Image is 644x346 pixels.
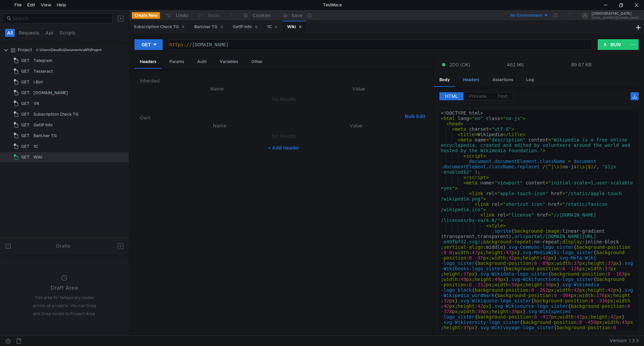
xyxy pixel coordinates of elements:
[34,88,68,98] div: [DOMAIN_NAME]
[267,23,278,31] div: 1С
[497,93,507,99] span: Text
[21,109,30,119] span: GET
[57,29,77,37] button: Scripts
[458,74,485,86] div: Headers
[434,74,455,87] div: Body
[21,131,30,141] span: GET
[145,85,289,93] th: Name
[34,66,53,76] div: Tesseract
[5,29,15,37] button: All
[246,56,268,68] div: Other
[134,23,185,31] div: Subscription Check TG
[592,12,639,15] div: [DEMOGRAPHIC_DATA]
[502,10,549,21] button: No Environment
[272,133,296,139] nz-embed-empty: No Results
[214,56,244,68] div: Variables
[208,11,220,19] div: Redo
[449,61,470,68] span: 200 (OK)
[34,99,39,109] div: VK
[21,56,30,66] span: GET
[135,56,162,69] div: Headers
[36,45,102,55] div: C:\Users\DeusEx\Documents\API\Project
[164,56,190,68] div: Params
[507,62,524,68] div: 462 MS
[34,56,52,66] div: Telegram
[445,93,458,99] span: HTML
[34,120,53,130] div: GetIP Info
[272,96,296,102] nz-embed-empty: No Results
[21,77,30,87] span: GET
[151,122,289,130] th: Name
[13,15,109,22] input: Search...
[176,11,188,19] div: Undo
[56,242,70,250] div: Drafts
[140,77,428,85] h6: Inherited
[18,45,32,55] div: Project
[21,66,30,76] span: GET
[192,56,212,68] div: Auth
[34,77,43,87] div: i-Bot
[265,144,302,152] button: + Add Header
[21,152,30,162] span: GET
[21,141,30,152] span: GET
[289,122,423,130] th: Value
[34,152,42,162] div: Wiki
[17,29,41,37] button: Requests
[609,336,639,346] span: Version: 1.3.3
[34,109,78,119] div: Subscription Check TG
[521,74,539,86] div: Log
[21,120,30,130] span: GET
[194,23,223,31] div: BanUser TG
[571,62,592,68] div: 89.67 KB
[487,74,519,86] div: Assertions
[132,12,160,19] button: Create New
[291,13,303,18] div: Save
[21,88,30,98] span: GET
[253,11,271,19] div: Cookies
[21,99,30,109] span: GET
[43,29,55,37] button: Api
[160,10,193,20] button: Undo
[34,131,57,141] div: BanUser TG
[142,41,151,48] div: GET
[469,93,487,99] span: Preview
[193,10,224,20] button: Redo
[287,23,302,31] div: Wiki
[233,23,258,31] div: GetIP Info
[135,39,163,50] button: GET
[510,12,542,19] div: No Environment
[598,39,628,50] button: RUN
[289,85,428,93] th: Value
[592,17,639,19] div: [EMAIL_ADDRESS][DOMAIN_NAME]
[402,112,428,120] button: Bulk Edit
[140,114,402,122] h6: Own
[34,141,38,152] div: 1С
